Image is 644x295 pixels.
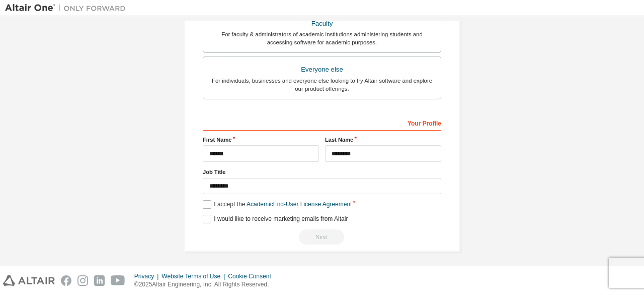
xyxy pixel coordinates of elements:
[3,275,55,286] img: altair_logo.svg
[111,275,125,286] img: youtube.svg
[203,136,319,144] label: First Name
[203,229,441,245] div: Read and acccept EULA to continue
[203,215,348,223] label: I would like to receive marketing emails from Altair
[162,272,228,280] div: Website Terms of Use
[209,63,435,77] div: Everyone else
[203,168,441,176] label: Job Title
[203,200,352,209] label: I accept the
[325,136,441,144] label: Last Name
[209,17,435,31] div: Faculty
[247,201,352,208] a: Academic End-User License Agreement
[94,275,105,286] img: linkedin.svg
[228,272,277,280] div: Cookie Consent
[77,275,88,286] img: instagram.svg
[134,272,162,280] div: Privacy
[209,30,435,46] div: For faculty & administrators of academic institutions administering students and accessing softwa...
[61,275,71,286] img: facebook.svg
[5,3,131,13] img: Altair One
[209,77,435,93] div: For individuals, businesses and everyone else looking to try Altair software and explore our prod...
[134,280,277,289] p: © 2025 Altair Engineering, Inc. All Rights Reserved.
[203,114,441,131] div: Your Profile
